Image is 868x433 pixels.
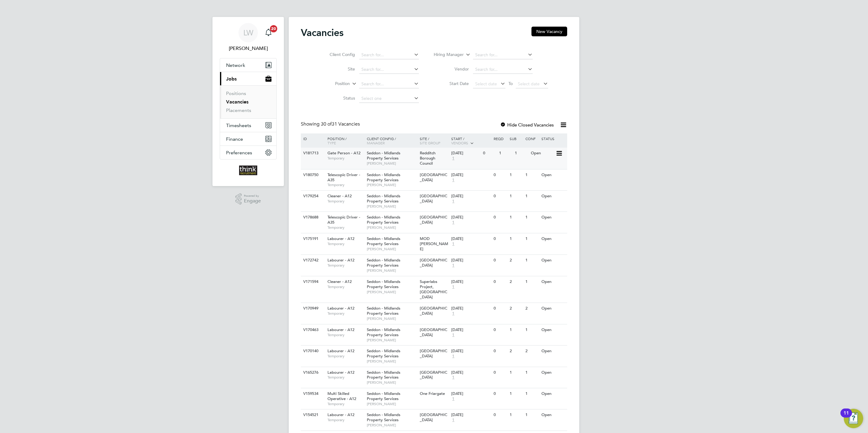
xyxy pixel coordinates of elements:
[220,58,276,72] button: Network
[508,388,524,399] div: 1
[220,85,276,118] div: Jobs
[451,327,491,333] div: [DATE]
[327,156,364,161] span: Temporary
[212,17,284,186] nav: Main navigation
[451,258,491,263] div: [DATE]
[451,284,455,290] span: 1
[367,172,400,182] span: Seddon - Midlands Property Services
[301,121,361,127] div: Showing
[367,215,400,225] span: Seddon - Midlands Property Services
[367,290,417,294] span: [PERSON_NAME]
[302,212,323,223] div: V178688
[451,194,491,199] div: [DATE]
[508,303,524,314] div: 2
[540,212,566,223] div: Open
[302,367,323,378] div: V165276
[327,140,336,145] span: Type
[367,380,417,385] span: [PERSON_NAME]
[327,402,364,406] span: Temporary
[367,338,417,343] span: [PERSON_NAME]
[420,327,447,337] span: [GEOGRAPHIC_DATA]
[327,391,356,401] span: Multi Skilled Operative - A12
[492,324,508,336] div: 0
[508,367,524,378] div: 1
[327,284,364,289] span: Temporary
[321,121,360,127] span: 31 Vacancies
[367,279,400,289] span: Seddon - Midlands Property Services
[482,148,497,159] div: 0
[451,199,455,204] span: 1
[508,346,524,357] div: 2
[367,140,385,145] span: Manager
[327,418,364,422] span: Temporary
[302,169,323,181] div: V180750
[540,388,566,399] div: Open
[220,132,276,146] button: Finance
[540,346,566,357] div: Open
[302,133,323,144] div: ID
[226,150,252,156] span: Preferences
[473,65,533,74] input: Search for...
[524,346,540,357] div: 2
[524,191,540,202] div: 1
[492,388,508,399] div: 0
[321,121,332,127] span: 30 of
[451,333,455,338] span: 1
[540,303,566,314] div: Open
[492,276,508,287] div: 0
[367,359,417,364] span: [PERSON_NAME]
[235,193,261,205] a: Powered byEngage
[540,276,566,287] div: Open
[508,191,524,202] div: 1
[524,324,540,336] div: 1
[492,169,508,181] div: 0
[359,80,419,88] input: Search for...
[451,370,491,375] div: [DATE]
[492,133,508,144] div: Reqd
[492,212,508,223] div: 0
[367,306,400,316] span: Seddon - Midlands Property Services
[524,388,540,399] div: 1
[451,156,455,161] span: 1
[508,255,524,266] div: 2
[540,324,566,336] div: Open
[451,236,491,241] div: [DATE]
[540,133,566,144] div: Status
[450,133,492,149] div: Start /
[320,52,355,57] label: Client Config
[239,166,257,175] img: thinkrecruitment-logo-retina.png
[524,303,540,314] div: 2
[365,133,418,148] div: Client Config /
[451,349,491,354] div: [DATE]
[226,136,243,142] span: Finance
[451,396,455,402] span: 1
[524,212,540,223] div: 1
[244,193,261,198] span: Powered by
[359,65,419,74] input: Search for...
[508,409,524,421] div: 1
[302,276,323,287] div: V171594
[508,233,524,244] div: 1
[367,204,417,209] span: [PERSON_NAME]
[359,94,419,103] input: Select one
[418,133,450,148] div: Site /
[220,166,277,175] a: Go to home page
[451,215,491,220] div: [DATE]
[498,148,513,159] div: 1
[451,375,455,380] span: 1
[524,367,540,378] div: 1
[367,423,417,428] span: [PERSON_NAME]
[367,225,417,230] span: [PERSON_NAME]
[508,133,524,144] div: Sub
[451,151,480,156] div: [DATE]
[451,140,468,145] span: Vendors
[531,27,567,36] button: New Vacancy
[302,324,323,336] div: V170463
[540,233,566,244] div: Open
[420,306,447,316] span: [GEOGRAPHIC_DATA]
[220,119,276,132] button: Timesheets
[327,182,364,187] span: Temporary
[420,140,440,145] span: Site Group
[327,236,354,241] span: Labourer - A12
[367,412,400,422] span: Seddon - Midlands Property Services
